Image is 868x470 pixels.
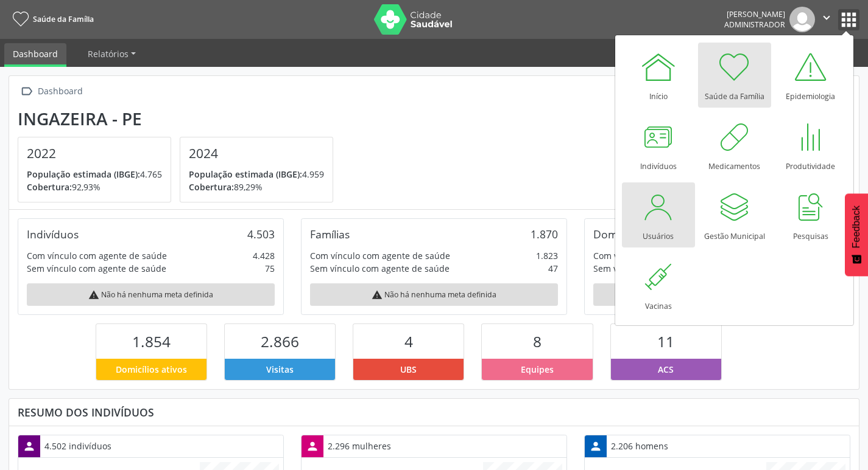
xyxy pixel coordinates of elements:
div: 2.206 homens [607,435,672,457]
i: person [306,440,319,453]
span: 11 [657,331,674,351]
div: 4.428 [253,249,275,262]
h4: 2022 [27,146,162,161]
a: Pesquisas [774,182,847,247]
div: Sem vínculo com agente de saúde [593,262,733,275]
div: Não há nenhuma meta definida [27,283,275,306]
i:  [820,11,833,24]
h4: 2024 [189,146,324,161]
span: 1.854 [132,331,171,351]
div: 1.823 [536,249,558,262]
span: População estimada (IBGE): [27,168,140,180]
div: Não há nenhuma meta definida [593,283,841,306]
div: Indivíduos [27,227,79,241]
a: Epidemiologia [774,43,847,108]
span: Administrador [724,19,785,30]
span: UBS [400,363,417,376]
span: Cobertura: [189,181,234,193]
a: Indivíduos [622,112,695,178]
div: [PERSON_NAME] [724,9,785,19]
p: 92,93% [27,181,162,193]
button: apps [838,9,859,30]
p: 4.765 [27,168,162,181]
p: 4.959 [189,168,324,181]
a: Dashboard [4,43,66,67]
div: 4.502 indivíduos [40,435,116,457]
i: warning [88,289,99,300]
span: População estimada (IBGE): [189,168,302,180]
a: Início [622,43,695,108]
span: Relatórios [88,48,129,60]
i: warning [372,289,383,300]
div: Não há nenhuma meta definida [310,283,558,306]
button: Feedback - Mostrar pesquisa [845,193,868,276]
span: Domicílios ativos [116,363,187,376]
i: person [589,440,602,453]
div: 2.296 mulheres [323,435,395,457]
div: 75 [265,262,275,275]
span: Cobertura: [27,181,72,193]
div: 4.503 [247,227,275,241]
a: Vacinas [622,252,695,317]
div: Com vínculo com agente de saúde [593,249,733,262]
div: 1.870 [531,227,558,241]
div: Sem vínculo com agente de saúde [27,262,166,275]
span: ACS [658,363,674,376]
div: Ingazeira - PE [18,109,342,129]
span: Feedback [851,206,862,248]
div: Com vínculo com agente de saúde [310,249,450,262]
div: Domicílios [593,227,644,241]
span: 4 [404,331,413,351]
span: 8 [533,331,542,351]
a: Usuários [622,182,695,247]
div: Sem vínculo com agente de saúde [310,262,450,275]
a: Saúde da Família [9,9,94,29]
span: Visitas [266,363,294,376]
div: Com vínculo com agente de saúde [27,249,167,262]
a: Medicamentos [698,112,771,178]
a: Gestão Municipal [698,182,771,247]
span: Equipes [521,363,554,376]
a: Produtividade [774,112,847,178]
i: person [23,440,36,453]
div: Famílias [310,227,350,241]
button:  [815,7,838,32]
a: Relatórios [79,43,144,64]
span: 2.866 [261,331,299,351]
div: Dashboard [35,83,85,100]
span: Saúde da Família [33,14,94,24]
a: Saúde da Família [698,43,771,108]
div: Resumo dos indivíduos [18,406,850,419]
i:  [18,83,35,100]
div: 47 [548,262,558,275]
p: 89,29% [189,181,324,193]
a:  Dashboard [18,83,85,100]
img: img [789,7,815,32]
